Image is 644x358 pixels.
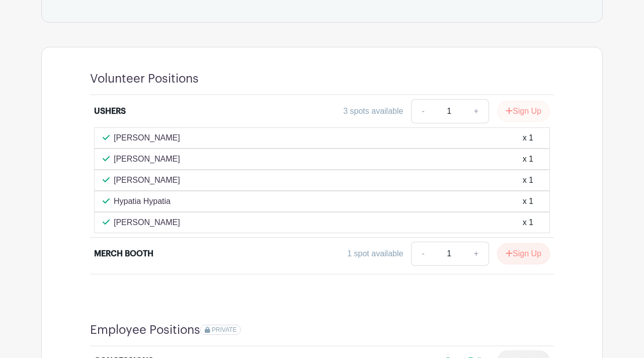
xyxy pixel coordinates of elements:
[497,243,550,264] button: Sign Up
[114,195,171,207] p: Hypatia Hypatia
[464,242,489,266] a: +
[90,71,199,86] h4: Volunteer Positions
[523,132,533,144] div: x 1
[523,195,533,207] div: x 1
[523,217,533,229] div: x 1
[94,248,153,260] div: MERCH BOOTH
[114,217,180,229] p: [PERSON_NAME]
[523,174,533,186] div: x 1
[523,153,533,165] div: x 1
[94,105,126,117] div: USHERS
[90,323,200,337] h4: Employee Positions
[411,99,434,123] a: -
[464,99,489,123] a: +
[114,132,180,144] p: [PERSON_NAME]
[411,242,434,266] a: -
[343,105,403,117] div: 3 spots available
[212,326,237,333] span: PRIVATE
[114,153,180,165] p: [PERSON_NAME]
[347,248,403,260] div: 1 spot available
[114,174,180,186] p: [PERSON_NAME]
[497,101,550,122] button: Sign Up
